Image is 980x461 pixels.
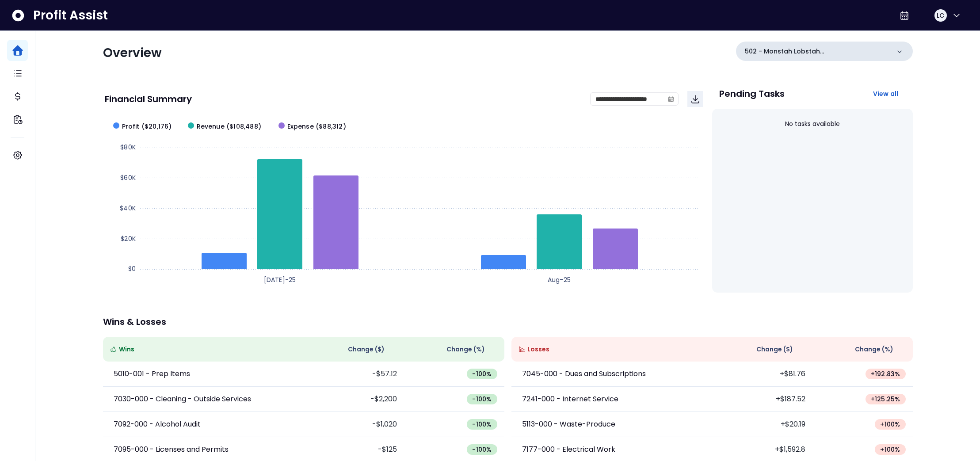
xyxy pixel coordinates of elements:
[119,345,134,354] span: Wins
[937,11,944,20] span: LC
[304,387,404,412] td: -$2,200
[128,264,135,273] text: $0
[712,412,812,437] td: +$20.19
[745,47,890,56] p: 502 - Monstah Lobstah [GEOGRAPHIC_DATA](R365)
[103,317,913,326] p: Wins & Losses
[522,369,646,379] p: 7045-000 - Dues and Subscriptions
[873,89,899,98] span: View all
[472,370,492,378] span: -100 %
[304,412,404,437] td: -$1,020
[120,204,136,213] text: $40K
[547,275,570,284] text: Aug-25
[348,345,385,354] span: Change ( $ )
[712,387,812,412] td: +$187.52
[105,95,192,103] p: Financial Summary
[668,96,674,102] svg: calendar
[197,122,262,131] span: Revenue ($108,488)
[472,420,492,429] span: -100 %
[446,345,485,354] span: Change (%)
[855,345,893,354] span: Change (%)
[120,143,136,152] text: $80K
[114,444,229,455] p: 7095-000 - Licenses and Permits
[687,91,703,107] button: Download
[287,122,346,131] span: Expense ($88,312)
[121,234,136,243] text: $20K
[522,419,615,430] p: 5113-000 - Waste-Produce
[33,8,108,23] span: Profit Assist
[712,362,812,387] td: +$81.76
[719,89,785,98] p: Pending Tasks
[880,445,900,454] span: + 100 %
[472,395,492,404] span: -100 %
[114,369,190,379] p: 5010-001 - Prep Items
[304,362,404,387] td: -$57.12
[866,86,906,102] button: View all
[103,44,162,61] span: Overview
[120,173,136,182] text: $60K
[114,394,251,404] p: 7030-000 - Cleaning - Outside Services
[114,419,201,430] p: 7092-000 - Alcohol Audit
[263,275,296,284] text: [DATE]-25
[472,445,492,454] span: -100 %
[122,122,172,131] span: Profit ($20,176)
[527,345,549,354] span: Losses
[719,112,906,136] div: No tasks available
[522,394,618,404] p: 7241-000 - Internet Service
[871,395,900,404] span: + 125.25 %
[880,420,900,429] span: + 100 %
[756,345,793,354] span: Change ( $ )
[522,444,615,455] p: 7177-000 - Electrical Work
[871,370,900,378] span: + 192.83 %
